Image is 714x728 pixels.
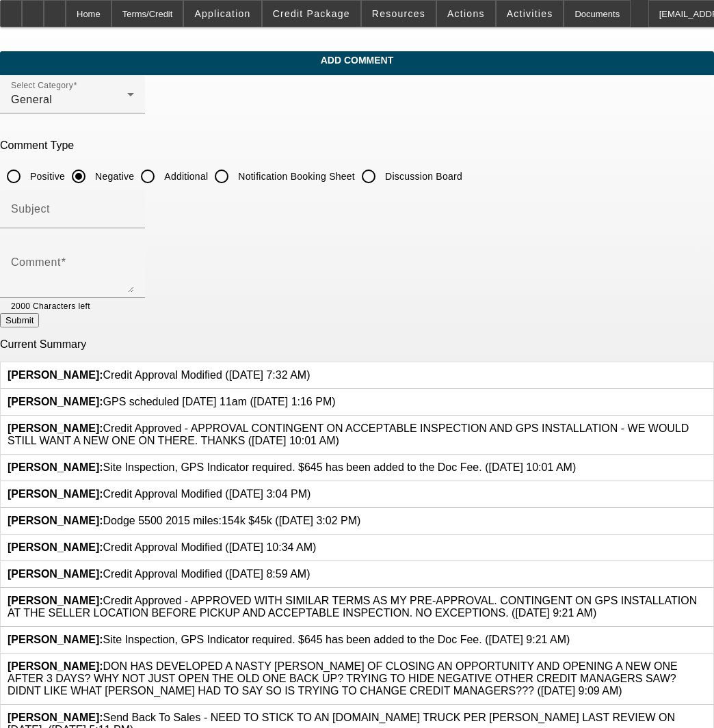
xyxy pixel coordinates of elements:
[11,94,52,105] span: General
[161,170,208,183] label: Additional
[263,1,360,27] button: Credit Package
[11,203,50,215] mat-label: Subject
[11,81,73,90] mat-label: Select Category
[235,170,355,183] label: Notification Booking Sheet
[8,595,697,619] span: Credit Approved - APPROVED WITH SIMILAR TERMS AS MY PRE-APPROVAL. CONTINGENT ON GPS INSTALLATION ...
[8,660,678,697] span: DON HAS DEVELOPED A NASTY [PERSON_NAME] OF CLOSING AN OPPORTUNITY AND OPENING A NEW ONE AFTER 3 D...
[447,8,485,19] span: Actions
[507,8,553,19] span: Activities
[8,422,689,446] span: Credit Approved - APPROVAL CONTINGENT ON ACCEPTABLE INSPECTION AND GPS INSTALLATION - WE WOULD ST...
[8,541,103,553] b: [PERSON_NAME]:
[8,422,103,434] b: [PERSON_NAME]:
[372,8,425,19] span: Resources
[8,396,103,407] b: [PERSON_NAME]:
[362,1,436,27] button: Resources
[11,256,61,268] mat-label: Comment
[8,634,570,645] span: Site Inspection, GPS Indicator required. $645 has been added to the Doc Fee. ([DATE] 9:21 AM)
[184,1,261,27] button: Application
[8,634,103,645] b: [PERSON_NAME]:
[497,1,564,27] button: Activities
[437,1,495,27] button: Actions
[8,568,310,580] span: Credit Approval Modified ([DATE] 8:59 AM)
[8,396,336,407] span: GPS scheduled [DATE] 11am ([DATE] 1:16 PM)
[10,55,704,66] span: Add Comment
[11,298,90,313] mat-hint: 2000 Characters left
[8,488,310,500] span: Credit Approval Modified ([DATE] 3:04 PM)
[8,488,103,500] b: [PERSON_NAME]:
[8,369,310,381] span: Credit Approval Modified ([DATE] 7:32 AM)
[8,568,103,580] b: [PERSON_NAME]:
[194,8,250,19] span: Application
[8,515,103,526] b: [PERSON_NAME]:
[8,595,103,606] b: [PERSON_NAME]:
[8,369,103,381] b: [PERSON_NAME]:
[27,170,65,183] label: Positive
[8,461,103,473] b: [PERSON_NAME]:
[8,541,316,553] span: Credit Approval Modified ([DATE] 10:34 AM)
[92,170,134,183] label: Negative
[8,660,103,672] b: [PERSON_NAME]:
[8,515,360,526] span: Dodge 5500 2015 miles:154k $45k ([DATE] 3:02 PM)
[8,712,103,723] b: [PERSON_NAME]:
[8,461,576,473] span: Site Inspection, GPS Indicator required. $645 has been added to the Doc Fee. ([DATE] 10:01 AM)
[382,170,462,183] label: Discussion Board
[273,8,350,19] span: Credit Package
